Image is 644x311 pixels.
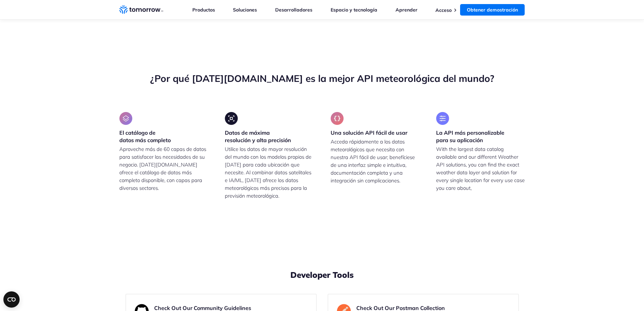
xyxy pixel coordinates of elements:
[192,7,215,13] a: Productos
[225,146,311,199] font: Utilice los datos de mayor resolución del mundo con los modelos propios de [DATE] para cada ubica...
[233,7,257,13] a: Soluciones
[331,7,377,13] a: Espacio y tecnología
[467,7,518,13] font: Obtener demostración
[436,145,525,192] p: With the largest data catalog available and our different Weather API solutions, you can find the...
[119,146,206,191] font: Aproveche más de 60 capas de datos para satisfacer las necesidades de su negocio. [DATE][DOMAIN_N...
[275,7,312,13] a: Desarrolladores
[225,129,291,143] font: Datos de máxima resolución y alta precisión
[331,138,415,184] font: Acceda rápidamente a los datos meteorológicos que necesita con nuestra API fácil de usar; benefíc...
[436,129,504,143] font: La API más personalizable para su aplicación
[125,269,519,280] h2: Developer Tools
[331,129,407,136] font: Una solución API fácil de usar
[150,72,494,84] font: ¿Por qué [DATE][DOMAIN_NAME] es la mejor API meteorológica del mundo?
[3,291,20,308] button: Open CMP widget
[435,7,452,13] a: Acceso
[119,5,163,15] a: Enlace de inicio
[119,129,171,143] font: El catálogo de datos más completo
[396,7,418,13] a: Aprender
[460,4,525,16] a: Obtener demostración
